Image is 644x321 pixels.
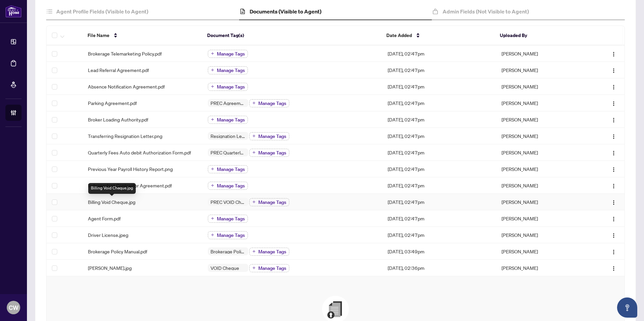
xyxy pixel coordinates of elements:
[208,165,248,173] button: Manage Tags
[258,249,286,254] span: Manage Tags
[88,264,132,272] span: [PERSON_NAME].jpg
[217,216,245,221] span: Manage Tags
[208,265,242,270] span: VOID Cheque
[88,116,148,123] span: Broker Loading Authority.pdf
[88,182,172,189] span: Independent Contractor Agreement.pdf
[208,101,248,105] span: PREC Agreement
[608,81,619,92] button: Logo
[252,200,256,204] span: plus
[496,161,586,177] td: [PERSON_NAME]
[208,231,248,239] button: Manage Tags
[5,5,22,17] img: logo
[217,183,245,188] span: Manage Tags
[249,132,289,140] button: Manage Tags
[611,68,616,73] img: Logo
[82,26,202,45] th: File Name
[611,150,616,156] img: Logo
[252,266,256,270] span: plus
[382,194,496,210] td: [DATE], 02:47pm
[611,84,616,90] img: Logo
[382,260,496,276] td: [DATE], 02:36pm
[381,26,494,45] th: Date Added
[211,52,214,55] span: plus
[611,101,616,106] img: Logo
[496,111,586,128] td: [PERSON_NAME]
[88,66,149,74] span: Lead Referral Agreement.pdf
[208,249,248,254] span: Brokerage Policy Manual
[608,262,619,273] button: Logo
[496,177,586,194] td: [PERSON_NAME]
[608,213,619,224] button: Logo
[382,95,496,111] td: [DATE], 02:47pm
[211,167,214,171] span: plus
[88,183,136,194] div: Billing Void Cheque.jpg
[88,198,135,206] span: Billing Void Cheque.jpg
[617,297,637,318] button: Open asap
[249,99,289,107] button: Manage Tags
[382,111,496,128] td: [DATE], 02:47pm
[608,65,619,75] button: Logo
[217,51,245,56] span: Manage Tags
[258,101,286,106] span: Manage Tags
[211,85,214,88] span: plus
[496,144,586,161] td: [PERSON_NAME]
[56,7,148,15] h4: Agent Profile Fields (Visible to Agent)
[496,260,586,276] td: [PERSON_NAME]
[608,164,619,174] button: Logo
[208,50,248,58] button: Manage Tags
[217,68,245,73] span: Manage Tags
[611,117,616,123] img: Logo
[611,51,616,57] img: Logo
[611,134,616,139] img: Logo
[208,150,248,155] span: PREC Quarterly Fee Auto-Debit Authorization
[88,50,162,57] span: Brokerage Telemarketing Policy.pdf
[382,177,496,194] td: [DATE], 02:47pm
[88,215,121,222] span: Agent Form.pdf
[608,180,619,191] button: Logo
[249,248,289,256] button: Manage Tags
[9,303,19,312] span: CW
[211,233,214,237] span: plus
[611,249,616,255] img: Logo
[382,128,496,144] td: [DATE], 02:47pm
[88,132,162,140] span: Transferring Resignation Letter.png
[382,227,496,243] td: [DATE], 02:47pm
[258,150,286,155] span: Manage Tags
[211,68,214,72] span: plus
[88,248,147,255] span: Brokerage Policy Manual.pdf
[611,183,616,189] img: Logo
[208,66,248,74] button: Manage Tags
[496,227,586,243] td: [PERSON_NAME]
[382,210,496,227] td: [DATE], 02:47pm
[382,243,496,260] td: [DATE], 03:49pm
[88,32,109,39] span: File Name
[208,200,248,204] span: PREC VOID Cheque
[611,167,616,172] img: Logo
[88,83,165,90] span: Absence Notification Agreement.pdf
[88,231,128,239] span: Driver License.jpeg
[211,118,214,121] span: plus
[496,194,586,210] td: [PERSON_NAME]
[252,101,256,105] span: plus
[608,246,619,257] button: Logo
[608,229,619,240] button: Logo
[217,233,245,238] span: Manage Tags
[496,78,586,95] td: [PERSON_NAME]
[211,217,214,220] span: plus
[496,45,586,62] td: [PERSON_NAME]
[382,62,496,78] td: [DATE], 02:47pm
[258,200,286,205] span: Manage Tags
[494,26,584,45] th: Uploaded By
[382,161,496,177] td: [DATE], 02:47pm
[608,131,619,141] button: Logo
[443,7,529,15] h4: Admin Fields (Not Visible to Agent)
[252,151,256,154] span: plus
[608,48,619,59] button: Logo
[611,200,616,205] img: Logo
[217,117,245,122] span: Manage Tags
[496,210,586,227] td: [PERSON_NAME]
[608,147,619,158] button: Logo
[608,114,619,125] button: Logo
[208,116,248,124] button: Manage Tags
[382,45,496,62] td: [DATE], 02:47pm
